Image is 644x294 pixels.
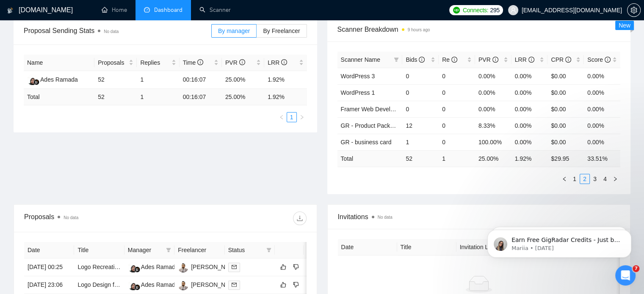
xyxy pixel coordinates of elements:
td: Logo Design for High-End Restaurant Re-brand [74,276,124,294]
td: 25.00% [222,71,264,89]
td: 0.00% [584,134,620,150]
td: $0.00 [547,101,584,117]
span: right [299,115,304,120]
a: WordPress 3 [341,73,375,80]
img: upwork-logo.png [453,7,460,14]
span: mail [232,264,237,269]
span: Proposals [98,58,127,67]
button: right [610,174,620,184]
td: 1.92 % [264,89,307,105]
span: Proposal Sending Stats [24,25,211,36]
div: 👑 Laziza AI - Job Pre-Qualification [12,177,157,192]
button: download [293,212,307,225]
td: $ 29.95 [547,150,584,167]
a: 2 [580,174,589,184]
td: 0.00% [511,117,548,134]
a: Logo Design for High-End Restaurant Re-brand [77,281,203,288]
td: 0.00% [475,84,511,101]
a: 1 [570,174,579,184]
button: dislike [291,262,301,272]
td: 0 [439,117,475,134]
button: right [297,112,307,122]
td: 0.00% [584,101,620,117]
img: AR [128,262,138,272]
span: CPR [551,56,571,63]
td: 0 [439,68,475,84]
div: Proposals [24,212,165,225]
span: No data [378,215,392,220]
span: By manager [218,27,250,34]
li: 2 [580,174,590,184]
td: 100.00% [475,134,511,150]
span: No data [64,215,78,220]
div: Send us a message [17,74,141,83]
img: AA [178,280,188,290]
span: Search for help [17,112,69,121]
div: 🔠 GigRadar Search Syntax: Query Operators for Optimized Job Searches [12,152,157,177]
a: GR - business card [341,139,392,146]
td: 1 [402,134,439,150]
span: Status [228,245,263,255]
span: mail [232,282,237,287]
td: 52 [402,150,439,167]
img: AR [27,74,38,85]
span: LRR [515,56,534,63]
li: 4 [600,174,610,184]
span: filter [265,244,273,256]
span: Dashboard [154,6,182,14]
a: searchScanner [199,6,231,14]
div: Sardor AI Prompt Library [17,196,142,205]
li: Next Page [297,112,307,122]
td: 25.00 % [475,150,511,167]
td: $0.00 [547,134,584,150]
th: Invitation Letter [456,239,516,256]
img: gigradar-bm.png [134,284,140,290]
td: 0.00% [511,84,548,101]
span: dashboard [144,7,150,13]
span: New [619,22,630,29]
span: Time [183,59,203,66]
span: Scanner Name [341,56,380,63]
span: info-circle [239,59,245,65]
a: GR - Product Packaging [341,122,405,129]
div: 👑 Laziza AI - Job Pre-Qualification [17,180,142,189]
th: Date [338,239,397,256]
span: like [280,264,286,270]
span: PVR [478,56,498,63]
span: download [293,215,306,222]
td: [DATE] 23:06 [24,276,74,294]
iframe: Intercom live chat [615,265,636,286]
th: Proposals [94,55,137,71]
td: $0.00 [547,117,584,134]
a: AA[PERSON_NAME] [178,281,240,288]
button: setting [627,3,641,17]
td: 0 [402,101,439,117]
a: ARAdes Ramada [27,76,78,82]
td: 1.92 % [511,150,548,167]
li: 1 [287,112,297,122]
div: Ades Ramada [141,262,179,272]
span: Help [134,237,148,243]
td: 1 [439,150,475,167]
a: ARAdes Ramada [128,263,179,270]
p: How can we help? [17,42,152,57]
button: like [278,280,288,290]
td: Total [337,150,403,167]
span: 295 [490,5,499,15]
span: info-circle [605,57,611,63]
span: Manager [128,245,163,255]
a: Logo Recreation - Brand Identity (48 Hour Turnaround) [77,264,221,270]
img: AA [178,262,188,272]
span: info-circle [492,57,498,63]
button: Messages [56,216,113,250]
li: 3 [590,174,600,184]
span: No data [104,29,119,34]
a: AA[PERSON_NAME] [178,263,240,270]
td: 25.00 % [222,89,264,105]
span: info-circle [565,57,571,63]
div: Send us a messageWe typically reply in under a minute [8,67,161,99]
td: 0.00% [511,101,548,117]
